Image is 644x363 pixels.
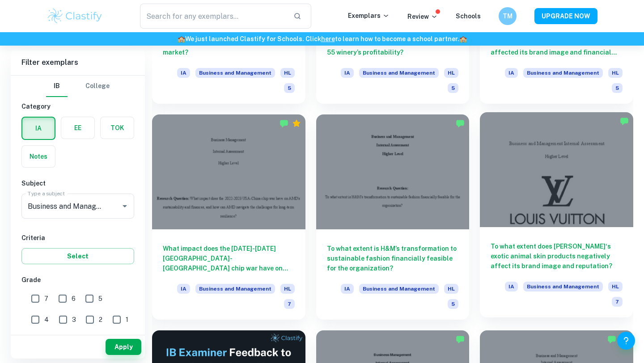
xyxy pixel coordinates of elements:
p: Exemplars [348,11,390,21]
span: HL [280,284,295,294]
span: IA [341,284,354,294]
button: EE [61,117,94,139]
h6: TM [503,11,513,21]
div: Filter type choice [46,76,110,97]
span: 7 [44,294,48,304]
img: Clastify logo [47,7,103,25]
img: Marked [280,119,288,128]
span: Business and Management [359,284,439,294]
span: 5 [284,83,295,93]
h6: Category [21,101,134,111]
span: 7 [612,297,623,307]
button: Open [119,200,131,212]
button: Select [21,248,134,264]
button: Help and Feedback [617,332,635,350]
span: HL [444,68,458,78]
button: IA [22,118,55,139]
h6: To what extent is H&M’s transformation to sustainable fashion financially feasible for the organi... [327,244,459,273]
span: Business and Management [359,68,439,78]
span: HL [280,68,295,78]
a: here [321,35,335,42]
span: IA [341,68,354,78]
h6: What impact does the [DATE]-[DATE] [GEOGRAPHIC_DATA]-[GEOGRAPHIC_DATA] chip war have on AMD's sus... [163,244,295,273]
p: Review [407,12,438,21]
h6: Criteria [21,233,134,243]
button: Notes [22,146,55,167]
span: 2 [99,315,102,325]
span: 4 [44,315,49,325]
h6: We just launched Clastify for Schools. Click to learn how to become a school partner. [2,34,642,44]
span: IA [177,68,190,78]
button: Apply [106,339,141,355]
a: To what extent does [PERSON_NAME]‘s exotic animal skin products negatively affect its brand image... [480,114,633,320]
span: 🏫 [178,35,185,42]
label: Type a subject [28,190,65,197]
span: 3 [72,315,76,325]
button: IB [46,76,68,97]
span: IA [505,68,518,78]
span: 7 [284,299,295,309]
span: 5 [98,294,102,304]
button: College [85,76,110,97]
h6: Grade [21,275,134,285]
div: Premium [292,119,301,128]
span: 5 [448,83,458,93]
span: 5 [612,83,623,93]
span: Business and Management [523,68,603,78]
span: 1 [126,315,128,325]
img: Marked [607,335,616,344]
button: UPGRADE NOW [534,8,597,24]
span: Business and Management [195,68,275,78]
input: Search for any exemplars... [140,4,286,29]
span: 🏫 [459,35,467,42]
a: What impact does the [DATE]-[DATE] [GEOGRAPHIC_DATA]-[GEOGRAPHIC_DATA] chip war have on AMD's sus... [152,114,305,320]
a: To what extent is H&M’s transformation to sustainable fashion financially feasible for the organi... [316,114,470,320]
span: 5 [448,299,458,309]
button: TM [499,7,517,25]
span: Business and Management [195,284,275,294]
a: Schools [456,13,481,20]
span: Business and Management [523,282,603,291]
h6: Subject [21,178,134,188]
h6: Filter exemplars [11,50,145,75]
button: TOK [101,117,134,139]
img: Marked [620,117,629,126]
span: HL [444,284,458,294]
span: IA [177,284,190,294]
span: HL [608,282,623,291]
img: Marked [456,335,465,344]
span: 6 [72,294,76,304]
img: Marked [456,119,465,128]
h6: To what extent does [PERSON_NAME]‘s exotic animal skin products negatively affect its brand image... [491,241,623,271]
span: IA [505,282,518,291]
span: HL [608,68,623,78]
